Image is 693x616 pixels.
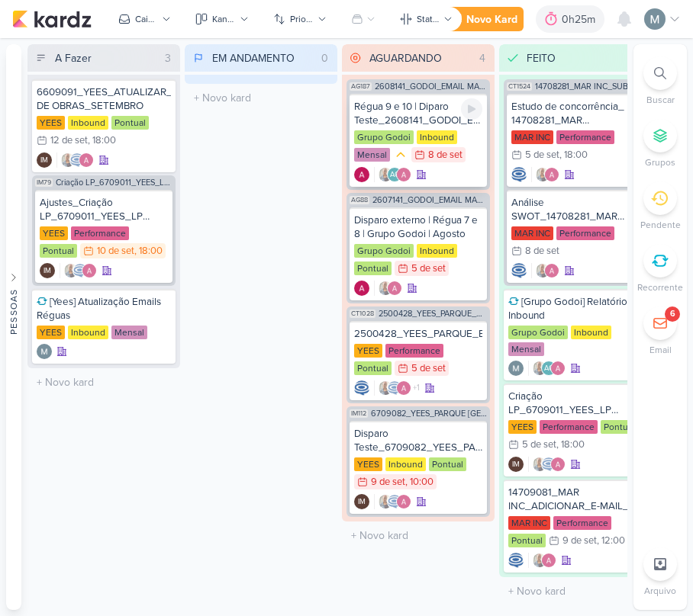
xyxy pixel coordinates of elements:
[37,295,171,322] div: [Yees] Atualização Emails Réguas
[428,150,463,160] div: 8 de set
[374,167,411,182] div: Colaboradores: Iara Santos, Aline Gimenez Graciano, Alessandra Gomes
[512,461,520,469] p: IM
[417,130,457,144] div: Inbound
[645,156,675,169] p: Grupos
[528,553,556,568] div: Colaboradores: Iara Santos, Alessandra Gomes
[354,361,392,375] div: Pontual
[466,11,517,27] div: Novo Kard
[315,50,334,66] div: 0
[532,361,547,376] img: Iara Santos
[525,246,559,256] div: 8 de set
[97,246,134,256] div: 10 de set
[6,44,21,610] button: Pessoas
[40,263,55,278] div: Criador(a): Isabella Machado Guimarães
[429,457,466,471] div: Pontual
[508,457,524,472] div: Isabella Machado Guimarães
[354,494,369,509] div: Isabella Machado Guimarães
[411,364,446,374] div: 5 de set
[597,536,625,546] div: , 12:00
[553,516,611,530] div: Performance
[60,263,97,278] div: Colaboradores: Iara Santos, Caroline Traven De Andrade, Alessandra Gomes
[37,152,52,168] div: Isabella Machado Guimarães
[378,281,393,296] img: Iara Santos
[354,380,369,396] div: Criador(a): Caroline Traven De Andrade
[535,167,550,182] img: Iara Santos
[374,494,411,509] div: Colaboradores: Iara Santos, Caroline Traven De Andrade, Alessandra Gomes
[644,8,666,30] img: Mariana Amorim
[354,213,482,241] div: Disparo externo | Régua 7 e 8 | Grupo Godoi | Agosto
[56,178,172,187] span: Criação LP_6709011_YEES_LP MEETING_PARQUE BUENA VISTA
[508,420,537,434] div: YEES
[541,457,556,472] img: Caroline Traven De Andrade
[134,246,163,256] div: , 18:00
[502,580,649,602] input: + Novo kard
[35,178,53,187] span: IM79
[390,172,400,179] p: AG
[544,263,559,278] img: Alessandra Gomes
[354,167,369,182] div: Criador(a): Alessandra Gomes
[640,218,681,232] p: Pendente
[40,263,55,278] div: Isabella Machado Guimarães
[550,457,566,472] img: Alessandra Gomes
[68,116,108,130] div: Inbound
[385,457,426,471] div: Inbound
[354,261,392,275] div: Pontual
[461,98,482,120] div: Ligar relógio
[63,263,79,278] img: Iara Santos
[111,116,149,130] div: Pontual
[649,343,672,357] p: Email
[354,281,369,296] img: Alessandra Gomes
[411,382,420,394] span: +1
[532,553,547,568] img: Iara Santos
[637,281,683,294] p: Recorrente
[374,281,402,296] div: Colaboradores: Iara Santos, Alessandra Gomes
[354,494,369,509] div: Criador(a): Isabella Machado Guimarães
[159,50,177,66] div: 3
[670,308,675,320] div: 6
[562,11,600,27] div: 0h25m
[508,361,524,376] img: Mariana Amorim
[511,196,640,223] div: Análise SWOT_14708281_MAR INC_SUBLIME_JARDINS_PLANEJAMENTO ESTRATÉGICO
[507,82,532,91] span: CT1524
[535,82,644,91] span: 14708281_MAR INC_SUBLIME_JARDINS_PLANEJAMENTO ESTRATÉGICO
[511,263,527,278] div: Criador(a): Caroline Traven De Andrade
[375,82,487,91] span: 2608141_GODOI_EMAIL MARKETING_SETEMBRO
[44,268,51,275] p: IM
[378,380,393,396] img: Iara Santos
[559,150,588,160] div: , 18:00
[540,420,598,434] div: Performance
[73,263,88,278] img: Caroline Traven De Andrade
[37,326,65,339] div: YEES
[37,116,65,130] div: YEES
[511,100,640,127] div: Estudo de concorrência_ 14708281_MAR INC_SUBLIME_JARDINS_PLANEJAMENTO ESTRATÉGICO
[71,226,129,240] div: Performance
[88,136,116,146] div: , 18:00
[393,147,408,162] div: Prioridade Média
[371,409,487,418] span: 6709082_YEES_PARQUE BUENA VISTA_DISPARO
[508,486,643,513] div: 14709081_MAR INC_ADICIONAR_E-MAIL_RD
[358,499,366,506] p: IM
[387,494,402,509] img: Caroline Traven De Andrade
[405,477,434,487] div: , 10:00
[354,380,369,396] img: Caroline Traven De Andrade
[508,361,524,376] div: Criador(a): Mariana Amorim
[532,457,547,472] img: Iara Santos
[374,380,420,396] div: Colaboradores: Iara Santos, Caroline Traven De Andrade, Alessandra Gomes, Isabella Machado Guimarães
[508,553,524,568] div: Criador(a): Caroline Traven De Andrade
[511,226,553,240] div: MAR INC
[508,342,544,356] div: Mensal
[396,167,411,182] img: Alessandra Gomes
[56,152,94,168] div: Colaboradores: Iara Santos, Caroline Traven De Andrade, Alessandra Gomes
[411,264,446,274] div: 5 de set
[40,226,68,240] div: YEES
[37,85,171,113] div: 6609091_YEES_ATUALIZAR_EVOLUÇÃO DE OBRAS_SETEMBRO
[473,50,492,66] div: 4
[111,326,147,339] div: Mensal
[531,263,559,278] div: Colaboradores: Iara Santos, Alessandra Gomes
[387,281,402,296] img: Alessandra Gomes
[396,494,411,509] img: Alessandra Gomes
[7,289,21,335] div: Pessoas
[37,152,52,168] div: Criador(a): Isabella Machado Guimarães
[354,457,382,471] div: YEES
[508,516,550,530] div: MAR INC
